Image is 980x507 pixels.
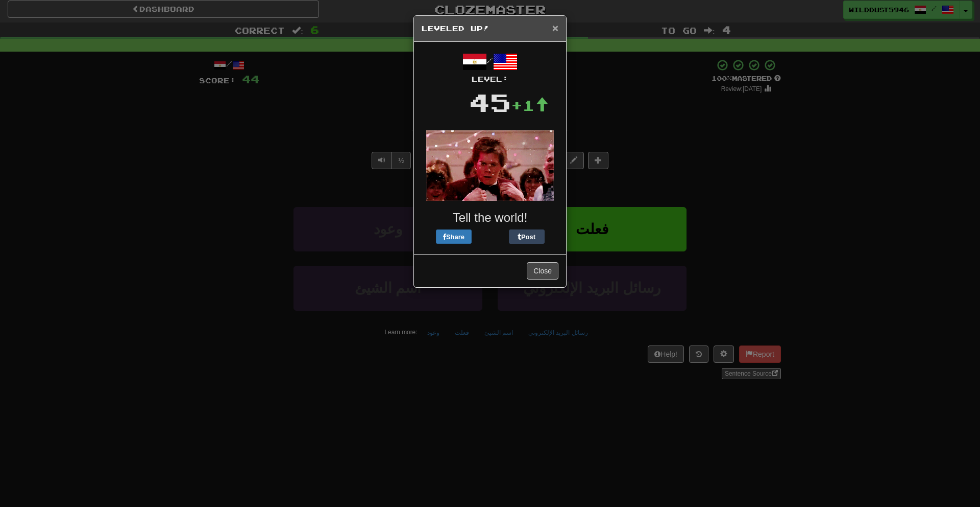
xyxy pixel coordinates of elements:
[422,211,558,224] h3: Tell the world!
[472,229,509,244] iframe: X Post Button
[509,229,545,244] button: Post
[426,130,554,201] img: kevin-bacon-45c228efc3db0f333faed3a78f19b6d7c867765aaadacaa7c55ae667c030a76f.gif
[422,50,558,84] div: /
[552,22,558,33] button: Close
[469,84,511,120] div: 45
[552,22,558,34] span: ×
[511,95,549,116] div: +1
[422,74,558,84] div: Level:
[436,229,472,244] button: Share
[527,262,558,280] button: Close
[422,24,558,34] h5: Leveled Up!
